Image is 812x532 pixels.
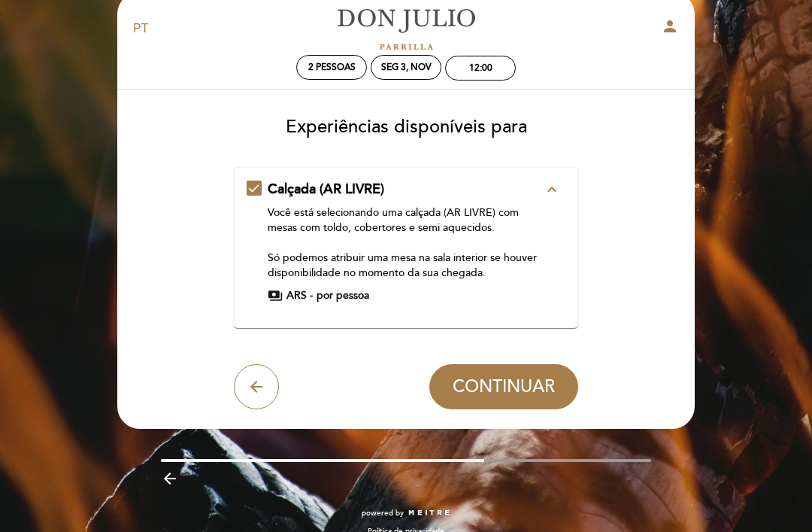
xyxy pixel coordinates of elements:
[661,17,679,41] button: person
[538,180,565,199] button: expand_less
[268,181,384,197] span: Calçada (AR LIVRE)
[312,8,500,50] a: [PERSON_NAME]
[362,508,404,518] span: powered by
[543,181,561,199] i: expand_less
[286,288,313,303] span: ARS -
[317,288,369,303] span: por pessoa
[408,509,450,517] img: MEITRE
[286,116,527,138] span: Experiências disponíveis para
[247,378,265,396] i: arrow_back
[362,508,450,518] a: powered by
[661,17,679,35] i: person
[234,364,279,409] button: arrow_back
[469,62,492,74] div: 12:00
[308,62,356,73] span: 2 pessoas
[268,205,544,281] div: Você está selecionando uma calçada (AR LIVRE) com mesas com toldo, cobertores e semi aquecidos. S...
[381,62,432,73] div: Seg 3, nov
[247,180,566,303] md-checkbox: Calçada (AR LIVRE) expand_less Você está selecionando uma calçada (AR LIVRE) com mesas com toldo,...
[161,470,179,488] i: arrow_backward
[453,376,555,397] span: CONTINUAR
[268,288,283,303] span: payments
[429,364,578,409] button: CONTINUAR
